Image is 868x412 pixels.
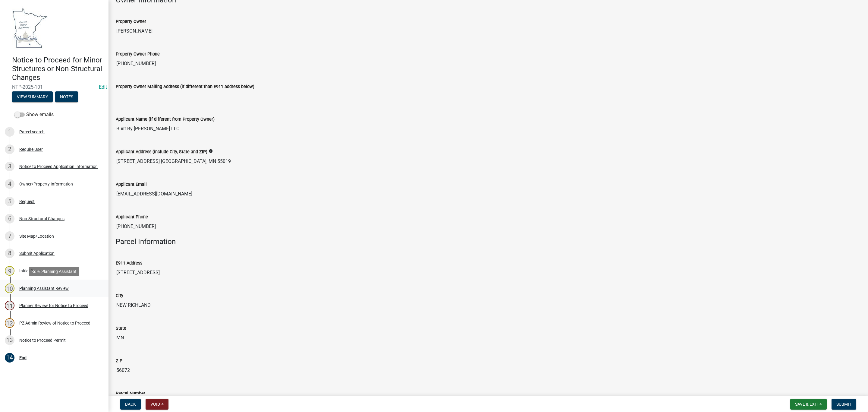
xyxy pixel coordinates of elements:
img: Waseca County, Minnesota [12,6,48,49]
span: NTP-2025-101 [12,84,96,90]
label: Applicant Phone [116,215,148,219]
div: 5 [5,197,14,206]
div: Site Map/Location [19,234,54,238]
label: Applicant Email [116,182,147,187]
label: Show emails [14,111,54,118]
div: 9 [5,266,14,276]
wm-modal-confirm: Summary [12,95,53,100]
div: Role: Planning Assistant [29,267,79,276]
div: 14 [5,353,14,363]
button: View Summary [12,91,53,102]
button: Notes [55,91,78,102]
div: 3 [5,162,14,171]
label: Property Owner Mailing Address (if different than E911 address below) [116,85,254,89]
label: Applicant Address (include City, State and ZIP) [116,150,207,154]
div: 6 [5,214,14,223]
span: Void [150,402,160,407]
div: Require User [19,147,43,151]
button: Back [120,399,141,410]
wm-modal-confirm: Edit Application Number [99,84,107,90]
div: 7 [5,231,14,241]
label: Applicant Name (if different from Property Owner) [116,117,215,122]
div: 13 [5,335,14,345]
div: Notice to Proceed Application Information [19,164,98,169]
div: 10 [5,284,14,293]
a: Edit [99,84,107,90]
label: ZIP [116,359,122,363]
div: 2 [5,144,14,154]
button: Submit [832,399,856,410]
label: Parcel Number [116,391,145,396]
div: 11 [5,301,14,310]
div: 4 [5,179,14,189]
div: Planning Assistant Review [19,286,69,290]
div: End [19,356,27,360]
div: Submit Application [19,251,55,255]
span: Submit [836,402,851,407]
div: 8 [5,249,14,258]
label: City [116,294,123,298]
label: Property Owner Phone [116,52,160,56]
wm-modal-confirm: Notes [55,95,78,100]
div: Parcel search [19,130,45,134]
span: Save & Exit [795,402,818,407]
label: State [116,326,126,331]
h4: Parcel Information [116,237,861,246]
div: Initial Review [19,269,44,273]
div: Non-Structural Changes [19,217,64,221]
button: Save & Exit [790,399,827,410]
label: Property Owner [116,20,146,24]
h4: Notice to Proceed for Minor Structures or Non-Structural Changes [12,56,104,82]
div: Owner/Property Information [19,182,73,186]
div: Request [19,199,35,204]
div: Planner Review for Notice to Proceed [19,303,88,308]
div: PZ Admin Review of Notice to Proceed [19,321,90,325]
span: Back [125,402,136,407]
i: info [209,149,213,153]
div: 1 [5,127,14,137]
button: Void [146,399,168,410]
div: 12 [5,318,14,328]
div: Notice to Proceed Permit [19,338,66,342]
label: E911 Address [116,261,142,265]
